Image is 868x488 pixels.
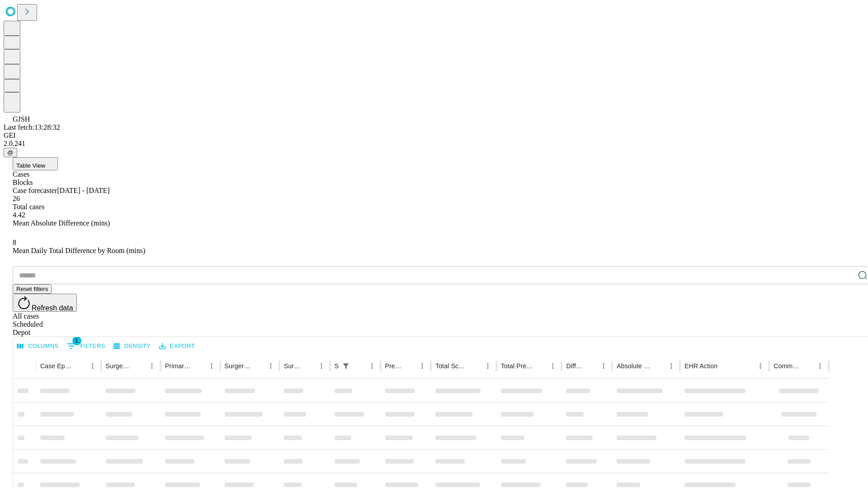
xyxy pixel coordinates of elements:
button: Menu [754,360,767,372]
button: Sort [469,360,481,372]
button: Show filters [65,339,108,353]
button: Menu [547,360,559,372]
button: Sort [801,360,814,372]
button: Density [111,339,153,353]
div: Comments [774,362,800,370]
button: Sort [585,360,597,372]
span: [DATE] - [DATE] [57,187,109,194]
span: Case forecaster [13,187,57,194]
div: Primary Service [165,362,191,370]
div: EHR Action [684,362,717,370]
div: Scheduled In Room Duration [335,362,339,370]
span: Total cases [13,203,44,211]
span: Mean Daily Total Difference by Room (mins) [13,247,145,254]
button: Menu [146,360,158,372]
button: Menu [366,360,378,372]
button: Menu [86,360,99,372]
div: Surgeon Name [106,362,132,370]
button: Refresh data [13,294,77,312]
div: Total Scheduled Duration [435,362,468,370]
div: Total Predicted Duration [501,362,533,370]
span: 1 [72,336,81,345]
span: GJSH [13,115,30,123]
button: Sort [534,360,547,372]
button: Menu [814,360,826,372]
div: GEI [4,131,864,140]
button: Table View [13,157,58,170]
button: Menu [597,360,610,372]
button: Sort [252,360,264,372]
button: Menu [264,360,277,372]
button: Menu [205,360,218,372]
button: Sort [74,360,86,372]
span: 4.42 [13,211,25,219]
button: Sort [718,360,731,372]
div: 2.0.241 [4,140,864,148]
button: Sort [353,360,366,372]
button: Sort [133,360,146,372]
span: 8 [13,239,16,246]
button: Sort [302,360,315,372]
button: Sort [193,360,205,372]
div: Predicted In Room Duration [385,362,403,370]
button: Select columns [15,339,61,353]
div: Absolute Difference [617,362,651,370]
span: Last fetch: 13:28:32 [4,123,60,131]
span: 26 [13,195,20,202]
button: Sort [403,360,416,372]
span: Table View [16,162,45,169]
div: Surgery Name [225,362,251,370]
div: Case Epic Id [40,362,73,370]
button: Menu [416,360,429,372]
button: @ [4,148,17,157]
span: Refresh data [32,304,73,312]
div: Surgery Date [284,362,302,370]
button: Menu [481,360,494,372]
button: Show filters [340,360,352,372]
button: Export [157,339,197,353]
button: Menu [665,360,678,372]
div: Difference [566,362,584,370]
button: Menu [315,360,328,372]
div: 1 active filter [340,360,352,372]
span: Reset filters [16,286,48,292]
span: Mean Absolute Difference (mins) [13,219,110,227]
button: Reset filters [13,284,52,294]
span: @ [7,149,14,156]
button: Sort [652,360,665,372]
